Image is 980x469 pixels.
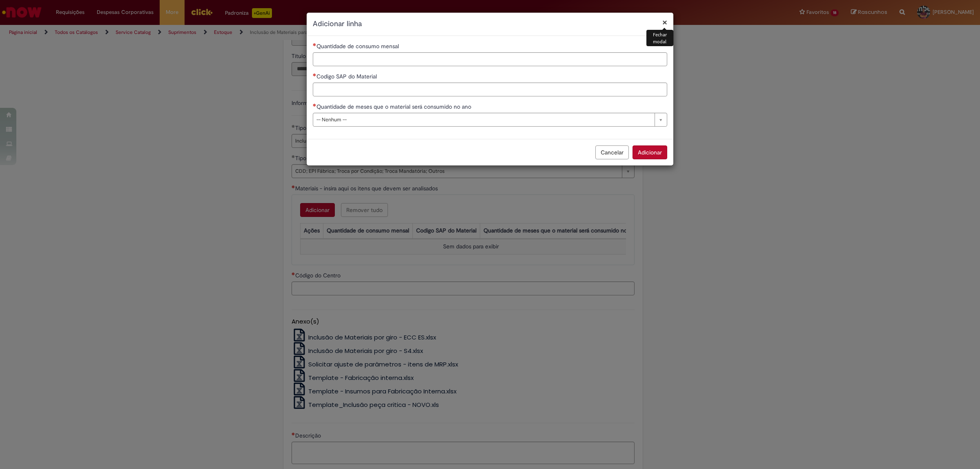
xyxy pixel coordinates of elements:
span: Necessários [313,43,316,46]
span: Necessários [313,103,316,107]
span: Necessários [313,73,316,76]
div: Fechar modal [646,30,673,46]
input: Codigo SAP do Material [313,83,667,96]
span: Quantidade de meses que o material será consumido no ano [316,103,473,110]
span: Codigo SAP do Material [316,73,379,80]
span: -- Nenhum -- [316,113,650,126]
button: Adicionar [633,145,667,159]
span: Quantidade de consumo mensal [316,42,401,50]
input: Quantidade de consumo mensal [313,52,667,66]
h2: Adicionar linha [313,19,667,29]
button: Fechar modal [662,18,667,27]
button: Cancelar [595,145,629,159]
